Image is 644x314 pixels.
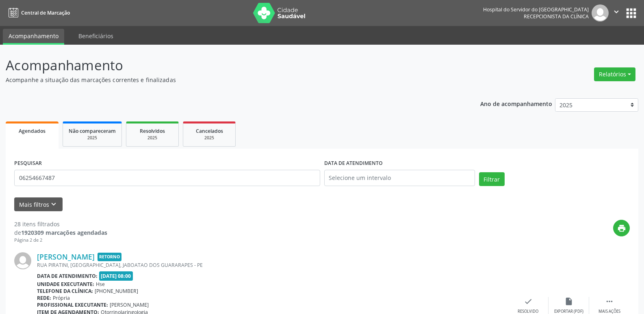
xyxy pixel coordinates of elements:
i:  [612,7,621,16]
p: Acompanhamento [6,55,449,76]
span: [PHONE_NUMBER] [95,288,138,295]
span: Própria [53,295,70,301]
input: Selecione um intervalo [324,170,475,186]
div: Hospital do Servidor do [GEOGRAPHIC_DATA] [483,6,589,13]
i: check [524,297,533,306]
div: 28 itens filtrados [14,220,107,228]
button: apps [624,6,638,20]
p: Ano de acompanhamento [480,98,552,108]
div: Página 2 de 2 [14,237,107,244]
button: Filtrar [479,172,505,186]
a: Beneficiários [73,29,119,43]
span: Cancelados [196,128,223,134]
b: Telefone da clínica: [37,288,93,295]
div: 2025 [189,135,230,141]
p: Acompanhe a situação das marcações correntes e finalizadas [6,76,449,84]
img: img [592,4,609,22]
img: img [14,252,31,269]
i:  [605,297,614,306]
div: de [14,228,107,237]
b: Unidade executante: [37,281,94,288]
a: Acompanhamento [3,29,64,45]
a: [PERSON_NAME] [37,252,95,261]
i: keyboard_arrow_down [49,200,58,209]
input: Nome, código do beneficiário ou CPF [14,170,320,186]
strong: 1920309 marcações agendadas [21,229,107,236]
button: Mais filtroskeyboard_arrow_down [14,197,63,212]
span: [DATE] 08:00 [99,271,133,281]
span: Não compareceram [69,128,116,134]
b: Data de atendimento: [37,273,98,279]
button:  [609,4,624,22]
div: 2025 [132,135,173,141]
button: print [613,220,630,236]
i: insert_drive_file [564,297,573,306]
span: Agendados [19,128,46,134]
b: Rede: [37,295,51,301]
b: Profissional executante: [37,301,108,308]
div: RUA PIRATINI, [GEOGRAPHIC_DATA], JABOATAO DOS GUARARAPES - PE [37,262,508,269]
span: Hse [96,281,105,288]
span: [PERSON_NAME] [110,301,149,308]
span: Resolvidos [140,128,165,134]
span: Recepcionista da clínica [524,13,589,20]
span: Retorno [98,253,121,261]
span: Central de Marcação [21,9,70,16]
label: PESQUISAR [14,157,42,170]
i: print [617,224,626,233]
a: Central de Marcação [6,6,70,19]
label: DATA DE ATENDIMENTO [324,157,383,170]
button: Relatórios [594,67,635,81]
div: 2025 [69,135,116,141]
